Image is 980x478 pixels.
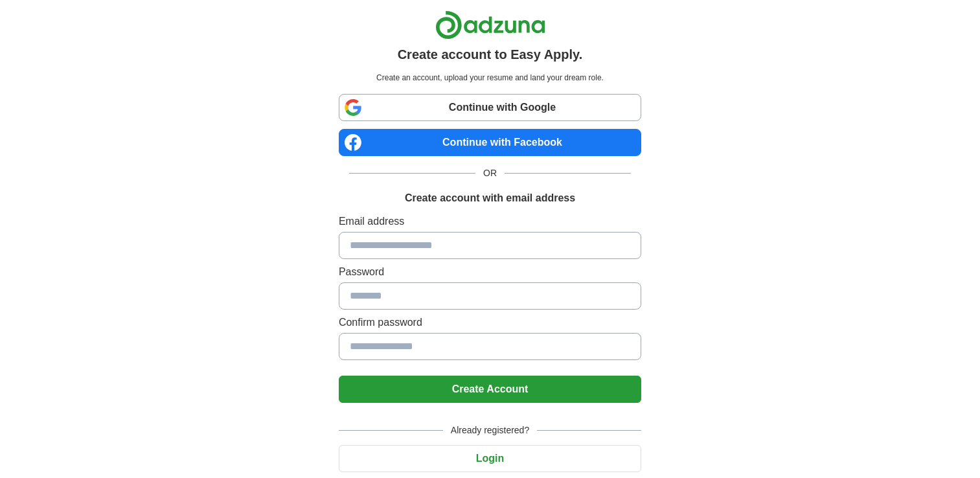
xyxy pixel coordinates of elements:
[443,424,537,437] span: Already registered?
[398,45,583,64] h1: Create account to Easy Apply.
[339,94,641,121] a: Continue with Google
[435,10,545,40] img: Adzuna logo
[339,376,641,403] button: Create Account
[339,445,641,472] button: Login
[405,190,575,206] h1: Create account with email address
[339,315,641,330] label: Confirm password
[339,129,641,156] a: Continue with Facebook
[339,453,641,464] a: Login
[341,72,639,84] p: Create an account, upload your resume and land your dream role.
[339,214,641,229] label: Email address
[339,264,641,280] label: Password
[475,166,505,180] span: OR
